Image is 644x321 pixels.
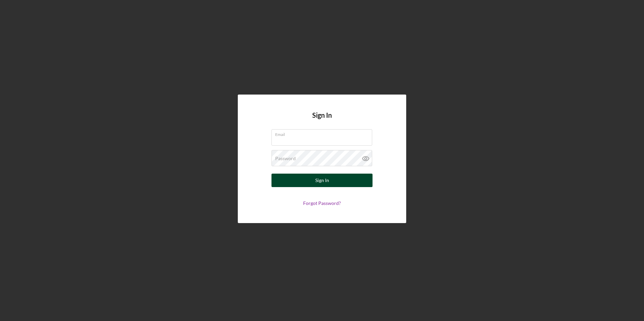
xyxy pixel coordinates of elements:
button: Sign In [271,174,373,187]
label: Password [275,156,296,161]
a: Forgot Password? [303,200,341,206]
label: Email [275,130,372,137]
h4: Sign In [312,111,332,129]
div: Sign In [315,174,329,187]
